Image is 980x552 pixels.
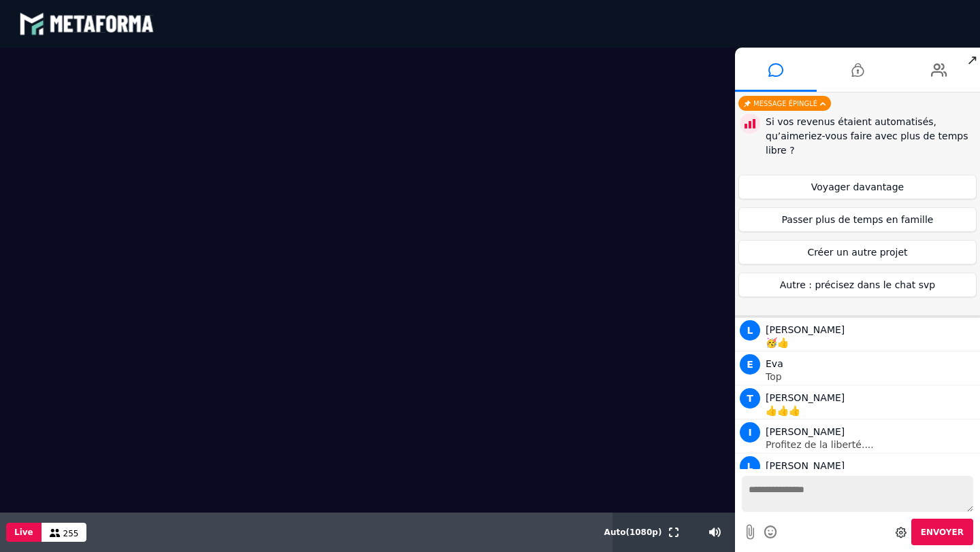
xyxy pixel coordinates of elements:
span: [PERSON_NAME] [766,426,845,437]
span: I [740,422,760,443]
span: L [740,456,760,477]
span: [PERSON_NAME] [766,460,845,471]
span: T [740,388,760,409]
span: Envoyer [921,528,964,537]
span: E [740,354,760,375]
span: Eva [766,358,783,369]
button: Envoyer [911,519,973,545]
button: Auto(1080p) [602,513,665,552]
span: ↗ [964,48,980,72]
span: 255 [63,529,79,538]
div: Si vos revenus étaient automatisés, qu’aimeriez-vous faire avec plus de temps libre ? [766,115,977,158]
span: [PERSON_NAME] [766,324,845,335]
span: L [740,320,760,341]
button: Créer un autre projet [738,240,977,264]
button: Passer plus de temps en famille [738,207,977,232]
p: Top [766,372,977,381]
div: Message épinglé [738,96,831,111]
button: Autre : précisez dans le chat svp [738,273,977,297]
button: Live [6,523,42,542]
p: Profitez de la liberté.... [766,440,977,449]
button: Voyager davantage [738,175,977,199]
span: Auto ( 1080 p) [604,528,662,537]
p: 🥳👍 [766,338,977,347]
span: [PERSON_NAME] [766,392,845,403]
p: 👍👍👍 [766,406,977,415]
